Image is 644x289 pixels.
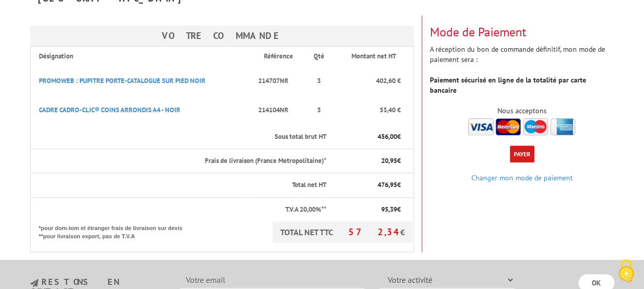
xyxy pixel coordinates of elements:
[311,76,326,86] p: 3
[613,258,639,284] img: Cookies (fenêtre modale)
[381,205,397,214] span: 95,39
[378,132,397,141] span: 456,00
[336,52,412,61] p: Montant net HT
[273,221,412,243] p: TOTAL NET TTC €
[336,106,400,115] p: 53,40 €
[336,76,400,86] p: 402,60 €
[430,75,586,95] strong: Paiement sécurisé en ligne de la totalité par carte bancaire
[311,52,326,61] p: Qté
[39,76,205,85] a: PROMOWEB : PUPITRE PORTE-CATALOGUE SUR PIED NOIR
[255,52,302,61] p: Référence
[39,52,246,61] p: Désignation
[336,205,400,215] p: €
[30,173,327,198] th: Total net HT
[39,221,193,240] p: *pour dom-tom et étranger frais de livraison sur devis **pour livraison export, pas de T.V.A
[510,146,534,162] button: Payer
[430,106,614,116] div: Nous acceptons
[381,156,397,165] span: 20,95
[30,279,38,287] img: newsletter.jpg
[180,271,364,288] input: Votre email
[311,106,326,115] p: 3
[255,100,302,120] p: 214104NR
[30,125,327,149] th: Sous total brut HT
[430,26,614,39] h3: Mode de Paiement
[30,149,327,173] th: Frais de livraison (France Metropolitaine)*
[336,180,400,190] p: €
[30,26,414,46] h3: Votre Commande
[468,118,575,135] img: accepted.png
[336,132,400,142] p: €
[39,106,180,114] a: CADRE CADRO-CLIC® COINS ARRONDIS A4 - NOIR
[336,156,400,166] p: €
[255,71,302,91] p: 214707NR
[39,205,327,215] p: T.V.A 20,00%**
[471,173,573,182] a: Changer mon mode de paiement
[378,180,397,189] span: 476,95
[422,15,622,137] div: A réception du bon de commande définitif, mon mode de paiement sera :
[348,226,400,238] span: 572,34
[608,254,644,289] button: Cookies (fenêtre modale)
